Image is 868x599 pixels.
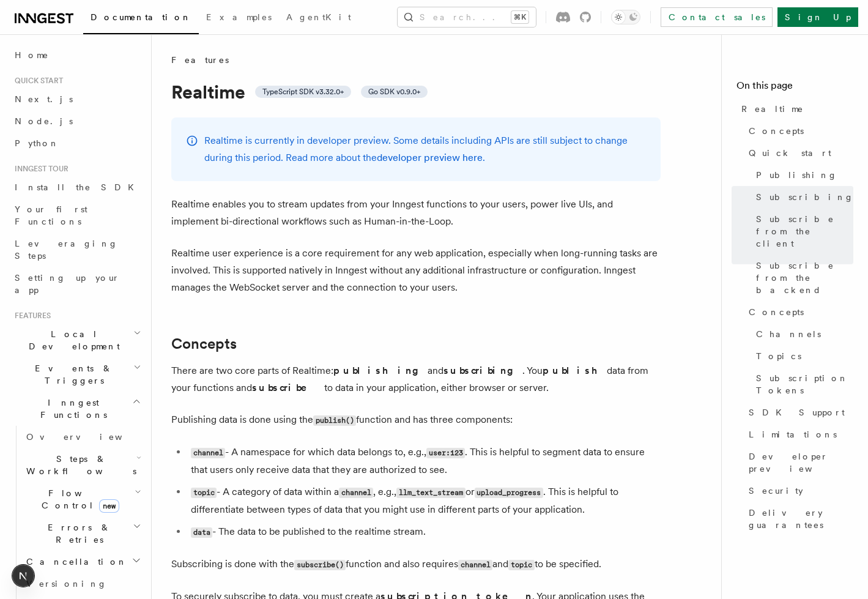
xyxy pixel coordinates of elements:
[736,78,853,98] h4: On this page
[736,98,853,120] a: Realtime
[15,204,87,226] span: Your first Functions
[15,239,118,261] span: Leveraging Steps
[15,94,73,104] span: Next.js
[377,152,483,163] a: developer preview here
[751,345,853,367] a: Topics
[751,323,853,345] a: Channels
[751,208,853,255] a: Subscribe from the client
[10,198,144,233] a: Your first Functions
[749,147,831,159] span: Quick start
[10,176,144,198] a: Install the SDK
[749,428,837,441] span: Limitations
[21,453,136,477] span: Steps & Workflows
[756,191,854,203] span: Subscribing
[749,485,803,497] span: Security
[333,365,428,376] strong: publishing
[21,516,144,551] button: Errors & Retries
[204,132,646,166] p: Realtime is currently in developer preview. Some details including APIs are still subject to chan...
[749,306,804,318] span: Concepts
[171,362,661,396] p: There are two core parts of Realtime: and . You data from your functions and to data in your appl...
[26,432,152,442] span: Overview
[10,328,133,352] span: Local Development
[313,415,356,426] code: publish()
[10,311,51,321] span: Features
[749,450,853,475] span: Developer preview
[252,382,324,393] strong: subscribe
[171,245,661,296] p: Realtime user experience is a core requirement for any web application, especially when long-runn...
[511,11,529,23] kbd: ⌘K
[751,186,853,208] a: Subscribing
[262,87,344,97] span: TypeScript SDK v3.32.0+
[15,182,141,192] span: Install the SDK
[21,573,144,595] a: Versioning
[611,10,640,24] button: Toggle dark mode
[286,12,351,22] span: AgentKit
[756,328,821,340] span: Channels
[10,44,144,66] a: Home
[10,110,144,132] a: Node.js
[187,444,661,478] li: - A namespace for which data belongs to, e.g., . This is helpful to segment data to ensure that u...
[21,448,144,482] button: Steps & Workflows
[10,164,69,174] span: Inngest tour
[191,527,212,538] code: data
[368,87,420,97] span: Go SDK v0.9.0+
[543,365,607,376] strong: publish
[443,365,522,376] strong: subscribing
[744,401,853,423] a: SDK Support
[508,560,534,570] code: topic
[744,120,853,142] a: Concepts
[741,103,804,115] span: Realtime
[661,7,773,27] a: Contact sales
[199,4,279,33] a: Examples
[10,357,144,392] button: Events & Triggers
[21,521,133,546] span: Errors & Retries
[744,480,853,502] a: Security
[99,499,119,513] span: new
[15,273,120,295] span: Setting up your app
[749,406,845,419] span: SDK Support
[756,259,853,296] span: Subscribe from the backend
[21,426,144,448] a: Overview
[756,372,853,396] span: Subscription Tokens
[171,556,661,573] p: Subscribing is done with the function and also requires and to be specified.
[751,164,853,186] a: Publishing
[10,88,144,110] a: Next.js
[777,7,858,27] a: Sign Up
[21,551,144,573] button: Cancellation
[10,76,63,86] span: Quick start
[15,138,59,148] span: Python
[187,483,661,518] li: - A category of data within a , e.g., or . This is helpful to differentiate between types of data...
[279,4,358,33] a: AgentKit
[339,488,373,498] code: channel
[10,233,144,267] a: Leveraging Steps
[171,335,237,352] a: Concepts
[171,54,229,66] span: Features
[15,49,49,61] span: Home
[756,213,853,250] span: Subscribe from the client
[10,267,144,301] a: Setting up your app
[191,448,225,458] code: channel
[751,255,853,301] a: Subscribe from the backend
[10,323,144,357] button: Local Development
[744,502,853,536] a: Delivery guarantees
[294,560,346,570] code: subscribe()
[751,367,853,401] a: Subscription Tokens
[83,4,199,34] a: Documentation
[91,12,191,22] span: Documentation
[21,482,144,516] button: Flow Controlnew
[171,411,661,429] p: Publishing data is done using the function and has three components:
[206,12,272,22] span: Examples
[396,488,465,498] code: llm_text_stream
[756,169,837,181] span: Publishing
[744,423,853,445] a: Limitations
[21,487,135,512] span: Flow Control
[15,116,73,126] span: Node.js
[10,362,133,387] span: Events & Triggers
[398,7,536,27] button: Search...⌘K
[26,579,107,589] span: Versioning
[21,556,127,568] span: Cancellation
[756,350,801,362] span: Topics
[749,125,804,137] span: Concepts
[171,196,661,230] p: Realtime enables you to stream updates from your Inngest functions to your users, power live UIs,...
[10,396,132,421] span: Inngest Functions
